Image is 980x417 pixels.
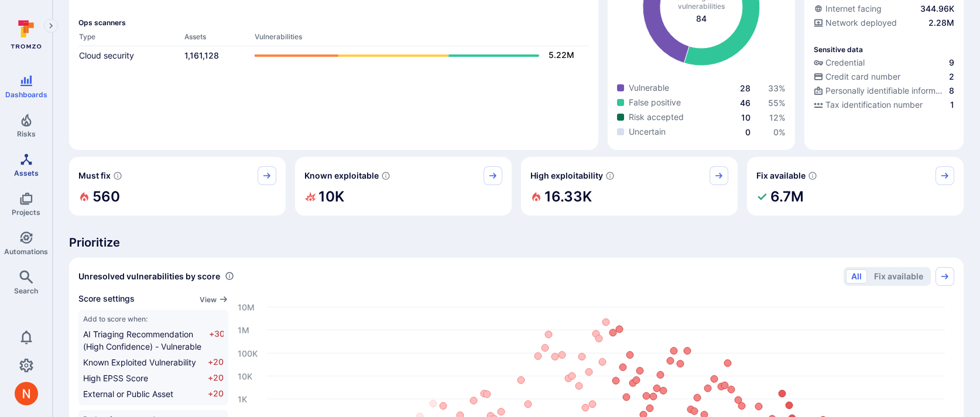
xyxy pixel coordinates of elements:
[920,3,954,15] span: 344.96K
[770,185,804,208] h2: 6.7M
[14,169,39,177] span: Assets
[814,85,947,97] div: Personally identifiable information (PII)
[304,170,379,182] span: Known exploitable
[768,83,786,93] a: 33%
[773,127,786,137] a: 0%
[740,83,751,93] a: 28
[869,269,928,283] button: Fix available
[814,3,954,17] div: Evidence that an asset is internet facing
[12,208,40,217] span: Projects
[814,99,954,111] a: Tax identification number1
[78,293,135,305] span: Score settings
[15,382,38,405] img: ACg8ocIprwjrgDQnDsNSk9Ghn5p5-B8DpAKWoJ5Gi9syOE4K59tr4Q=s96-c
[949,57,954,69] span: 9
[255,49,577,63] a: 5.22M
[318,185,344,208] h2: 10K
[69,234,964,251] span: Prioritize
[254,32,589,46] th: Vulnerabilities
[184,50,219,60] a: 1,161,128
[69,157,286,216] div: Must fix
[814,85,954,99] div: Evidence indicative of processing personally identifiable information
[745,127,751,137] a: 0
[238,394,247,404] text: 1K
[814,71,954,85] div: Evidence indicative of processing credit card numbers
[238,302,255,312] text: 10M
[814,99,954,113] div: Evidence indicative of processing tax identification numbers
[814,99,923,111] div: Tax identification number
[92,185,120,208] h2: 560
[814,17,954,29] a: Network deployed2.28M
[825,17,897,29] span: Network deployed
[200,295,228,304] button: View
[629,97,681,108] span: False positive
[238,371,252,381] text: 10K
[17,129,36,138] span: Risks
[756,170,806,182] span: Fix available
[768,83,786,93] span: 33 %
[238,348,258,358] text: 100K
[949,71,954,83] span: 2
[530,170,603,182] span: High exploitability
[5,90,47,99] span: Dashboards
[825,71,900,83] span: Credit card number
[184,32,254,46] th: Assets
[740,98,751,108] a: 46
[769,112,786,122] span: 12 %
[83,389,173,399] span: External or Public Asset
[83,373,148,383] span: High EPSS Score
[814,3,882,15] div: Internet facing
[825,3,882,15] span: Internet facing
[208,388,224,400] span: +20
[950,99,954,111] span: 1
[814,17,897,29] div: Network deployed
[78,170,111,182] span: Must fix
[768,98,786,108] span: 55 %
[825,57,865,69] span: Credential
[825,99,923,111] span: Tax identification number
[814,57,865,69] div: Credential
[78,32,184,46] th: Type
[814,17,954,31] div: Evidence that the asset is packaged and deployed somewhere
[381,171,390,180] svg: Confirmed exploitable by KEV
[78,271,220,282] span: Unresolved vulnerabilities by score
[773,127,786,137] span: 0 %
[741,112,751,122] a: 10
[83,329,201,351] span: AI Triaging Recommendation (High Confidence) - Vulnerable
[15,382,38,405] div: Neeren Patki
[208,372,224,384] span: +20
[44,19,58,33] button: Expand navigation menu
[83,315,224,323] span: Add to score when:
[814,57,954,71] div: Evidence indicative of handling user or service credentials
[4,247,48,256] span: Automations
[928,17,954,29] span: 2.28M
[78,18,589,27] span: Ops scanners
[83,357,196,367] span: Known Exploited Vulnerability
[814,45,863,54] p: Sensitive data
[814,71,900,83] div: Credit card number
[808,171,817,180] svg: Vulnerabilities with fix available
[814,85,954,97] a: Personally identifiable information (PII)8
[521,157,738,216] div: High exploitability
[238,324,249,334] text: 1M
[47,21,55,31] i: Expand navigation menu
[814,71,954,83] a: Credit card number2
[209,328,224,353] span: +30
[544,185,592,208] h2: 16.33K
[629,82,669,94] span: Vulnerable
[949,85,954,97] span: 8
[696,13,707,25] span: total
[769,112,786,122] a: 12%
[14,286,38,295] span: Search
[629,111,684,123] span: Risk accepted
[605,171,615,180] svg: EPSS score ≥ 0.7
[629,126,666,138] span: Uncertain
[747,157,964,216] div: Fix available
[846,269,867,283] button: All
[208,356,224,368] span: +20
[825,85,947,97] span: Personally identifiable information (PII)
[113,171,122,180] svg: Risk score >=40 , missed SLA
